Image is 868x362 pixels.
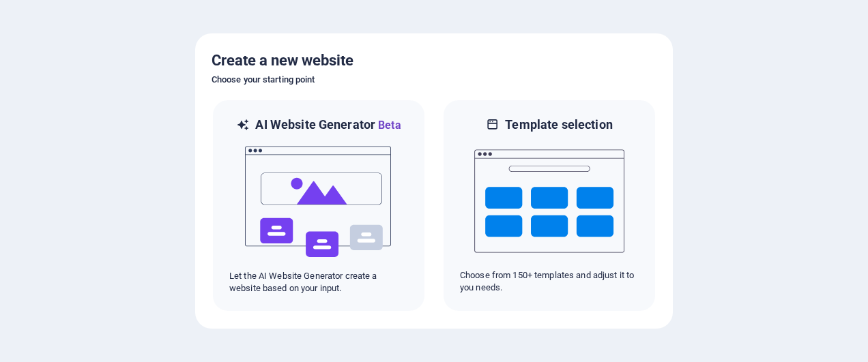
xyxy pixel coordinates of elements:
h6: Template selection [505,117,612,133]
h6: AI Website Generator [255,117,401,134]
div: AI Website GeneratorBetaaiLet the AI Website Generator create a website based on your input. [212,99,426,312]
p: Let the AI Website Generator create a website based on your input. [229,270,408,295]
h6: Choose your starting point [212,72,656,88]
p: Choose from 150+ templates and adjust it to you needs. [460,269,639,294]
div: Template selectionChoose from 150+ templates and adjust it to you needs. [442,99,656,312]
span: Beta [375,119,401,132]
img: ai [244,134,394,270]
h5: Create a new website [212,50,656,72]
